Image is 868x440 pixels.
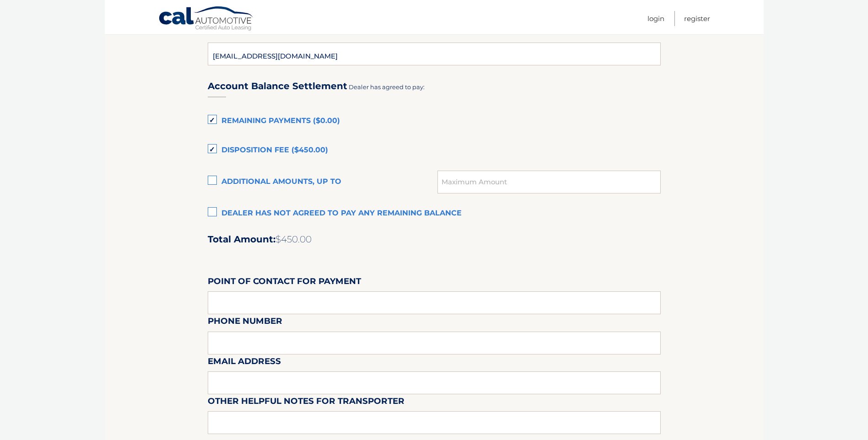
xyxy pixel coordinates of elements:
[208,274,361,291] label: Point of Contact for Payment
[684,11,710,26] a: Register
[208,394,404,411] label: Other helpful notes for transporter
[647,11,664,26] a: Login
[208,80,347,92] h3: Account Balance Settlement
[208,204,661,223] label: Dealer has not agreed to pay any remaining balance
[208,173,438,191] label: Additional amounts, up to
[208,354,281,371] label: Email Address
[349,83,425,91] span: Dealer has agreed to pay:
[208,141,661,160] label: Disposition Fee ($450.00)
[208,112,661,130] label: Remaining Payments ($0.00)
[208,234,661,245] h2: Total Amount:
[158,6,254,32] a: Cal Automotive
[437,171,660,193] input: Maximum Amount
[275,234,312,245] span: $450.00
